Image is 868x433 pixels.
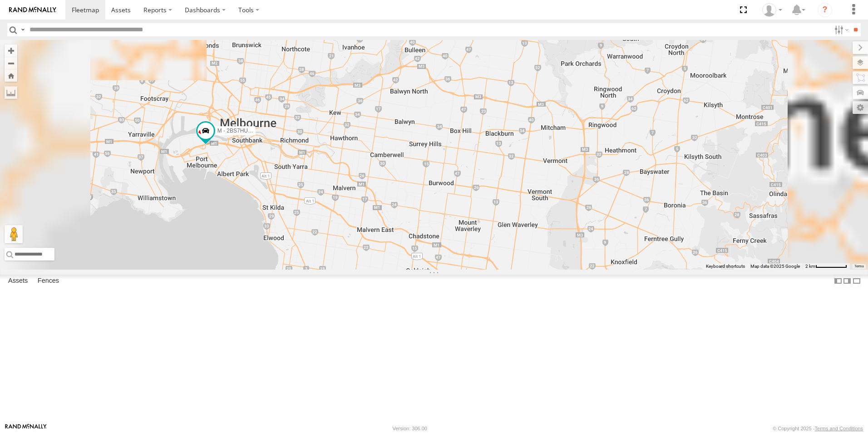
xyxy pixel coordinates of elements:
div: © Copyright 2025 - [773,426,863,431]
label: Dock Summary Table to the Left [833,275,843,288]
i: ? [818,3,832,17]
label: Dock Summary Table to the Right [843,275,852,288]
div: Tye Clark [759,3,785,17]
button: Zoom out [5,57,17,69]
a: Visit our Website [5,424,47,433]
a: Terms and Conditions [815,426,863,431]
a: Terms (opens in new tab) [854,265,864,268]
div: Version: 306.00 [393,426,427,431]
button: Zoom in [5,44,17,57]
span: Map data ©2025 Google [750,264,800,269]
label: Hide Summary Table [852,275,861,288]
button: Drag Pegman onto the map to open Street View [5,225,23,243]
label: Search Query [19,23,26,36]
button: Zoom Home [5,69,17,82]
label: Assets [4,275,32,287]
button: Map Scale: 2 km per 66 pixels [803,263,850,270]
label: Map Settings [853,101,868,114]
label: Fences [33,275,64,287]
img: rand-logo.svg [9,7,56,13]
span: M - 2BS7HU - [PERSON_NAME] [217,128,298,134]
button: Keyboard shortcuts [706,263,745,270]
label: Measure [5,86,17,99]
label: Search Filter Options [831,23,850,36]
span: 2 km [805,264,815,269]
